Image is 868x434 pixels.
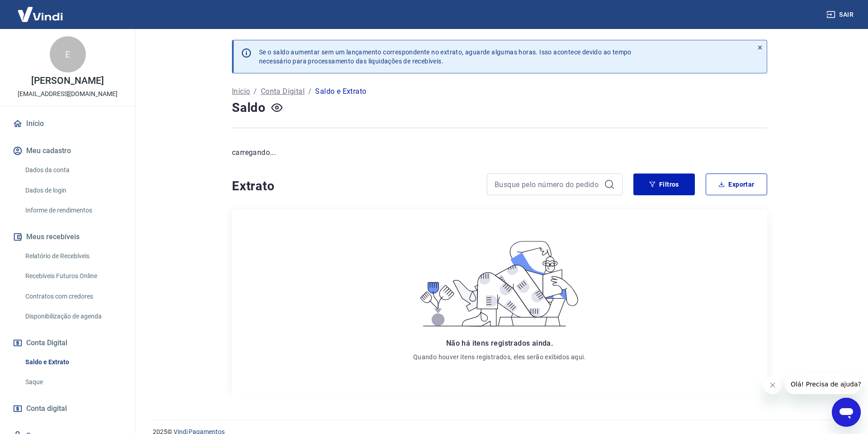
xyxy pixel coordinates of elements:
[495,178,600,191] input: Busque pelo número do pedido
[232,99,266,117] h4: Saldo
[31,76,104,86] p: [PERSON_NAME]
[22,247,124,265] a: Relatório de Recebíveis
[308,86,311,97] p: /
[232,147,767,158] p: carregando...
[261,86,305,97] a: Conta Digital
[11,399,124,419] a: Conta digital
[232,177,476,195] h4: Extrato
[11,0,70,28] img: Vindi
[832,398,861,427] iframe: Button to launch messaging window
[22,373,124,391] a: Saque
[633,174,695,195] button: Filtros
[825,6,857,23] button: Sair
[232,86,250,97] a: Início
[22,353,124,371] a: Saldo e Extrato
[22,181,124,200] a: Dados de login
[22,161,124,179] a: Dados da conta
[315,86,366,97] p: Saldo e Extrato
[446,339,553,347] span: Não há itens registrados ainda.
[11,141,124,161] button: Meu cadastro
[785,374,861,394] iframe: Message from company
[50,36,86,72] div: E
[11,333,124,353] button: Conta Digital
[764,376,782,394] iframe: Close message
[413,352,586,362] p: Quando houver itens registrados, eles serão exibidos aqui.
[22,267,124,285] a: Recebíveis Futuros Online
[22,287,124,306] a: Contratos com credores
[254,86,257,97] p: /
[26,402,67,415] span: Conta digital
[22,307,124,326] a: Disponibilização de agenda
[11,227,124,247] button: Meus recebíveis
[5,6,76,14] span: Olá! Precisa de ajuda?
[18,89,118,99] p: [EMAIL_ADDRESS][DOMAIN_NAME]
[11,114,124,134] a: Início
[259,48,632,66] p: Se o saldo aumentar sem um lançamento correspondente no extrato, aguarde algumas horas. Isso acon...
[706,174,767,195] button: Exportar
[22,201,124,220] a: Informe de rendimentos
